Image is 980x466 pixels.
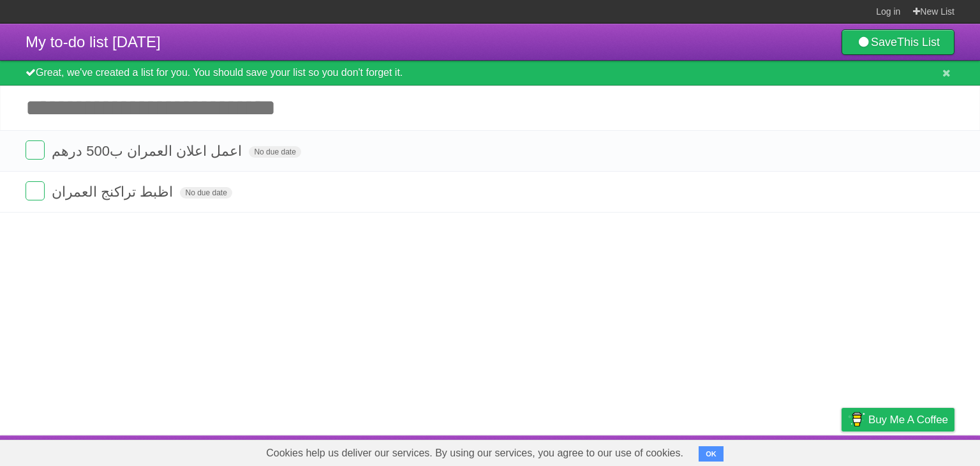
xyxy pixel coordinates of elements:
img: Buy me a coffee [848,409,865,430]
button: OK [699,446,724,462]
a: About [672,439,699,463]
label: Done [26,140,45,160]
a: Developers [714,439,766,463]
span: No due date [180,187,232,199]
a: Privacy [825,439,858,463]
b: This List [897,36,940,49]
span: Cookies help us deliver our services. By using our services, you agree to our use of cookies. [253,440,696,466]
a: SaveThis List [842,29,954,55]
span: My to-do list [DATE] [26,33,161,50]
a: Suggest a feature [874,439,954,463]
span: اظبط تراكنج العمران [52,184,176,200]
a: Terms [782,439,810,463]
span: Buy me a coffee [868,409,948,431]
a: Buy me a coffee [842,408,954,432]
span: No due date [249,146,301,158]
label: Done [26,181,45,200]
span: اعمل اعلان العمران ب500 درهم [52,143,245,159]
